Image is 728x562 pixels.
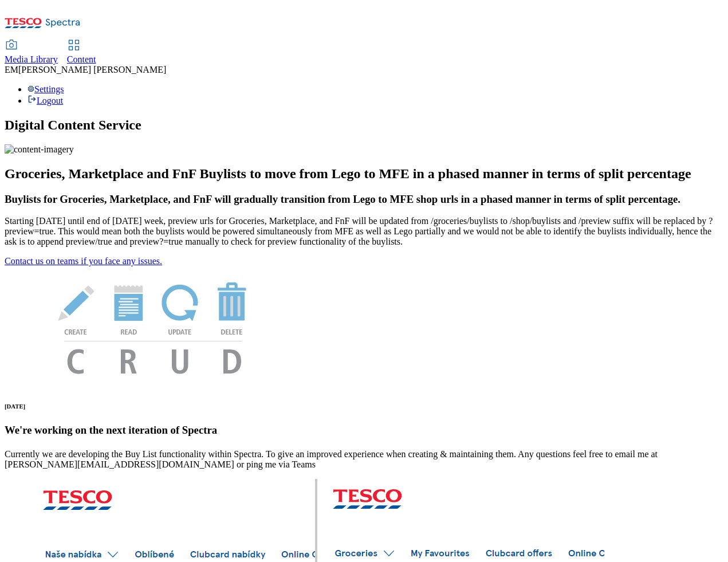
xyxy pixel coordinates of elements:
p: Currently we are developing the Buy List functionality within Spectra. To give an improved experi... [5,449,723,470]
a: Media Library [5,41,58,65]
h3: Buylists for Groceries, Marketplace, and FnF will gradually transition from Lego to MFE shop urls... [5,193,723,206]
a: Content [67,41,96,65]
span: Content [67,54,96,64]
h6: [DATE] [5,403,723,410]
a: Settings [27,84,64,94]
h2: Groceries, Marketplace and FnF Buylists to move from Lego to MFE in a phased manner in terms of s... [5,166,723,182]
h3: We're working on the next iteration of Spectra [5,424,723,437]
p: Starting [DATE] until end of [DATE] week, preview urls for Groceries, Marketplace, and FnF will b... [5,216,723,247]
span: Media Library [5,54,58,64]
a: Logout [27,96,63,105]
img: content-imagery [5,144,74,155]
img: News Image [5,266,302,386]
span: EM [5,65,18,74]
a: Contact us on teams if you face any issues. [5,256,162,266]
h1: Digital Content Service [5,117,723,133]
span: [PERSON_NAME] [PERSON_NAME] [18,65,166,74]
